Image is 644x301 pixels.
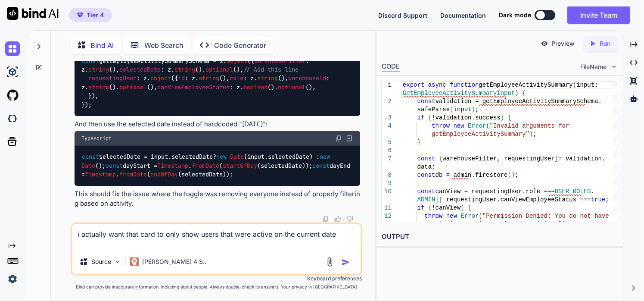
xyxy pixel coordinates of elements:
span: db = admin.firestore [436,172,508,179]
span: const [417,172,436,179]
span: string [257,75,278,82]
img: Bind AI [7,7,59,20]
code: selectedDate = input. ? (input. ) : (); dayStart = . ( (selectedDate)); dayEnd = . ( (selectedDat... [81,152,354,179]
div: 3 [382,114,392,122]
p: Source [91,257,111,266]
span: getEmployeeActivitySummary" [432,131,530,138]
span: ; [606,196,609,203]
span: Tier 4 [87,11,104,19]
span: boolean [243,83,268,91]
span: { [508,114,511,121]
span: const [106,162,123,169]
div: CODE [382,62,400,72]
span: "Invalid arguments for [490,122,569,129]
p: [PERSON_NAME] 4 S.. [142,257,206,266]
img: darkCloudIdeIcon [5,111,20,126]
span: startOfDay [223,162,257,169]
span: ) [461,204,464,211]
span: const [417,98,436,105]
img: settings [5,272,20,286]
span: optional [278,83,305,91]
span: FileName [581,63,607,71]
span: new [320,153,330,161]
button: Invite Team [567,6,630,24]
img: Pick Models [114,258,121,266]
span: || requestingUser.canViewEmployeeStatus === [436,196,591,203]
span: const [82,57,99,65]
span: string [88,66,109,73]
img: ai-studio [5,65,20,79]
code: getEmployeeActivitySummarySchema = z. ({ : z. (), : z. (). (), : z. ({ : z. (), : z. (), : z. ().... [81,56,333,110]
span: selectedDate [119,66,161,73]
span: !validation.success [432,114,501,121]
div: 10 [382,188,392,196]
span: const [417,155,436,162]
span: Timestamp [157,162,188,169]
p: Run [600,39,611,48]
p: Bind can provide inaccurate information, including about people. Always double-check its answers.... [71,284,362,290]
div: 8 [382,171,392,179]
img: chat [5,41,20,56]
span: ( [486,122,490,129]
span: const [82,153,99,161]
div: 4 [382,122,392,130]
span: optional [119,83,147,91]
div: 11 [382,204,392,212]
img: attachment [325,257,335,267]
span: ( [450,106,454,113]
span: GetEmployeeActivitySummaryInput [403,90,515,97]
span: ) [501,114,504,121]
span: permission to view employee activity." [425,221,562,228]
img: Claude 4 Sonnet [130,257,139,266]
span: canViewEmployeeStatus [157,83,230,91]
span: ; [533,131,537,138]
span: fromDate [192,162,219,169]
p: Code Generator [214,40,266,50]
span: input [454,106,472,113]
span: new [216,153,227,161]
img: dislike [346,216,353,223]
p: Web Search [144,40,184,50]
img: chevron down [610,63,618,70]
span: object [150,75,171,82]
img: premium [77,13,83,18]
span: true [591,196,606,203]
span: Discord Support [378,12,427,19]
textarea: i actually want that card to only show users that were active on the current date [72,224,361,250]
button: Discord Support [378,11,427,20]
span: const [312,162,330,169]
span: Date [230,153,244,161]
span: optional [205,66,233,73]
span: USER_ROLES [555,188,591,195]
span: async [428,82,446,88]
span: ; [515,172,519,179]
p: Preview [552,39,575,48]
span: export [403,82,424,88]
span: if [417,204,425,211]
span: ) [515,90,519,97]
span: Dark mode [499,11,531,19]
div: 9 [382,179,392,188]
span: new [446,213,457,219]
span: new [454,122,464,129]
span: ; [476,106,479,113]
div: 5 [382,138,392,147]
div: 1 [382,81,392,89]
span: id [178,75,185,82]
span: input: [577,82,598,88]
div: 2 [382,97,392,106]
img: copy [322,216,329,223]
span: string [174,66,195,73]
span: ) [562,221,566,228]
span: ( [573,82,576,88]
span: validation = getEmployeeActivitySummarySchema. [436,98,602,105]
span: function [450,82,479,88]
p: Bind AI [90,40,114,50]
span: throw [432,122,450,129]
span: { [523,90,526,97]
span: fromDate [119,171,147,179]
span: warehouseId [288,75,326,82]
div: 6 [382,147,392,155]
span: ( [428,204,432,211]
span: if [417,114,425,121]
